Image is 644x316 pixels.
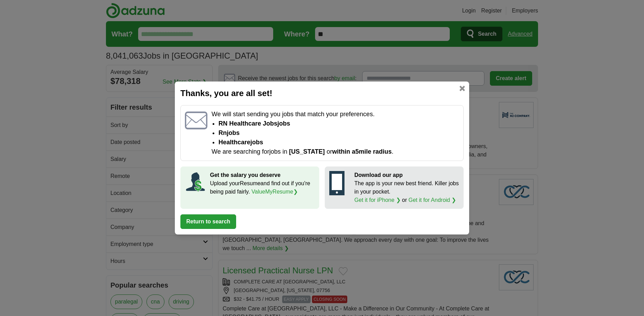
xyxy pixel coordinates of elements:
li: RN Healthcare Jobs jobs [218,119,459,128]
li: rn jobs [218,128,459,138]
p: We are searching for jobs in or . [212,147,459,156]
p: Get the salary you deserve [210,171,315,179]
li: healthcare jobs [218,138,459,147]
a: Get it for iPhone ❯ [355,197,401,203]
p: Upload your Resume and find out if you're being paid fairly. [210,179,315,196]
span: [US_STATE] [289,148,325,155]
span: within a 5 mile radius [332,148,392,155]
p: The app is your new best friend. Killer jobs in your pocket. or [355,179,459,204]
h2: Thanks, you are all set! [180,87,464,100]
button: Return to search [180,214,236,229]
a: ValueMyResume❯ [251,189,298,195]
a: Get it for Android ❯ [409,197,456,203]
p: We will start sending you jobs that match your preferences. [212,110,459,119]
p: Download our app [355,171,459,179]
